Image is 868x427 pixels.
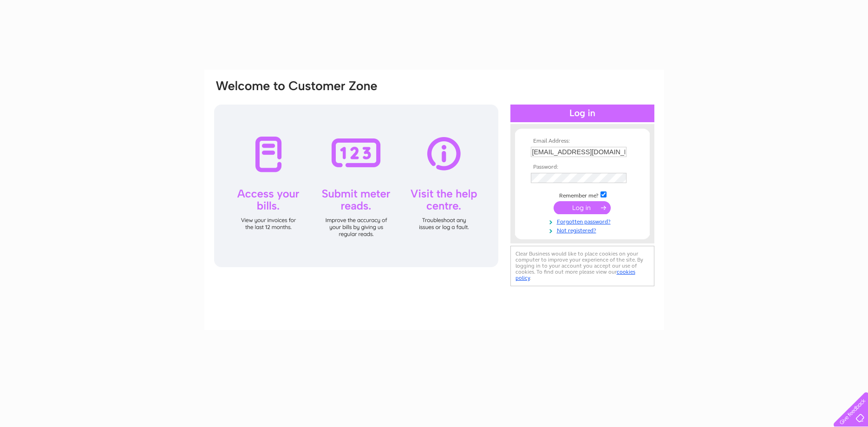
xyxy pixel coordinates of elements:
[529,190,636,199] td: Remember me?
[516,269,635,281] a: cookies policy
[531,225,636,234] a: Not registered?
[554,201,611,214] input: Submit
[510,246,654,286] div: Clear Business would like to place cookies on your computer to improve your experience of the sit...
[531,217,636,225] a: Forgotten password?
[529,138,636,145] th: Email Address:
[529,164,636,171] th: Password:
